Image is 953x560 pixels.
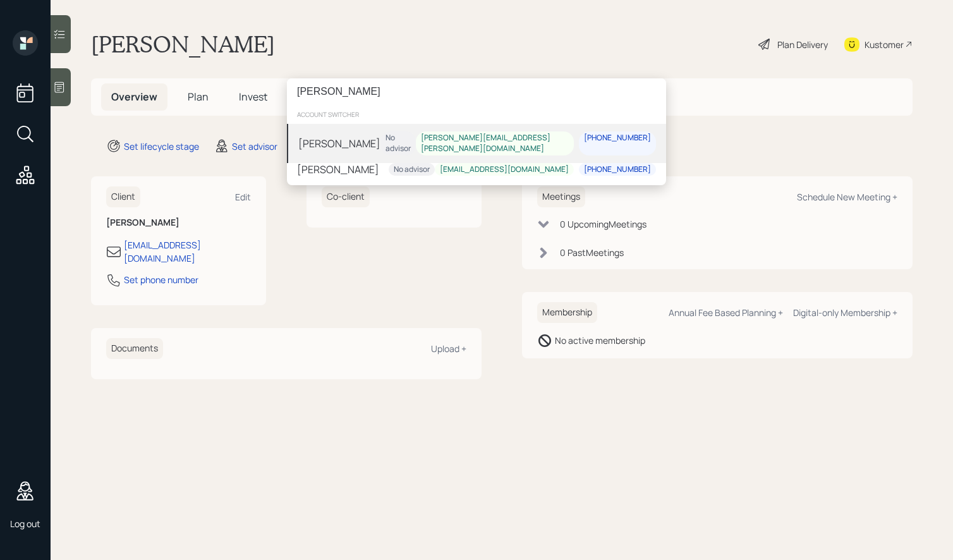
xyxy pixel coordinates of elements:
[298,136,380,151] div: [PERSON_NAME]
[287,78,666,105] input: Type a command or search…
[421,133,569,154] div: [PERSON_NAME][EMAIL_ADDRESS][PERSON_NAME][DOMAIN_NAME]
[584,133,651,143] div: [PHONE_NUMBER]
[584,164,651,175] div: [PHONE_NUMBER]
[287,105,666,124] div: account switcher
[297,162,379,177] div: [PERSON_NAME]
[394,164,430,175] div: No advisor
[440,164,569,175] div: [EMAIL_ADDRESS][DOMAIN_NAME]
[385,133,411,154] div: No advisor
